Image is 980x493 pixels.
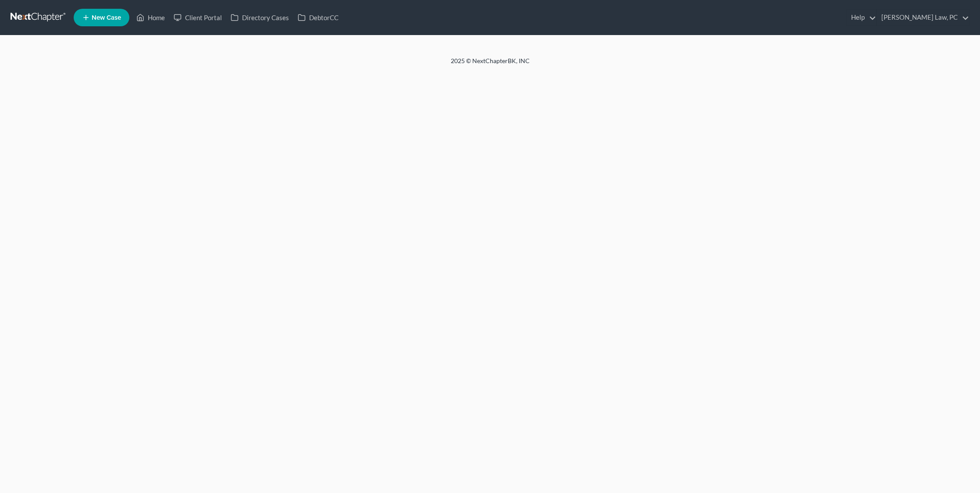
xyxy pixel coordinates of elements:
div: 2025 © NextChapterBK, INC [240,57,740,72]
a: Directory Cases [226,10,293,25]
a: Client Portal [169,10,226,25]
a: Home [132,10,169,25]
new-legal-case-button: New Case [74,9,129,26]
a: [PERSON_NAME] Law, PC [877,10,969,25]
a: DebtorCC [293,10,343,25]
a: Help [847,10,876,25]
